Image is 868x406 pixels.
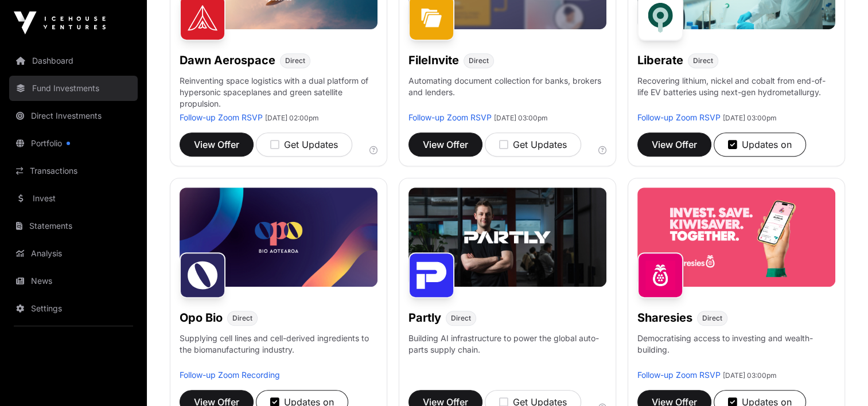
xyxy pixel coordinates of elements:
h1: Sharesies [637,310,692,326]
a: Statements [9,213,138,239]
button: Updates on [714,132,806,157]
img: Icehouse Ventures Logo [14,11,106,34]
iframe: Chat Widget [811,351,868,406]
img: Opo-Bio-Banner.jpg [180,188,377,287]
button: Get Updates [485,132,581,157]
span: View Offer [423,138,468,151]
span: Direct [285,56,305,65]
img: Opo Bio [180,252,225,298]
h1: FileInvite [408,52,459,68]
h1: Opo Bio [180,310,223,326]
a: Transactions [9,158,138,184]
h1: Partly [408,310,441,326]
img: Partly [408,252,454,298]
a: Fund Investments [9,76,138,101]
div: Updates on [728,138,792,151]
span: Direct [693,56,713,65]
span: [DATE] 02:00pm [265,114,319,122]
button: View Offer [637,132,711,157]
span: View Offer [652,138,697,151]
span: Direct [232,314,252,323]
p: Supplying cell lines and cell-derived ingredients to the biomanufacturing industry. [180,333,377,356]
a: Follow-up Zoom RSVP [408,112,492,122]
p: Recovering lithium, nickel and cobalt from end-of-life EV batteries using next-gen hydrometallurgy. [637,75,835,112]
p: Reinventing space logistics with a dual platform of hypersonic spaceplanes and green satellite pr... [180,75,377,112]
a: Follow-up Zoom RSVP [637,370,721,380]
a: Direct Investments [9,103,138,128]
span: [DATE] 03:00pm [723,114,777,122]
p: Building AI infrastructure to power the global auto-parts supply chain. [408,333,606,369]
a: News [9,268,138,294]
a: Analysis [9,241,138,266]
div: Get Updates [270,138,338,151]
button: Get Updates [256,132,352,157]
span: Direct [469,56,489,65]
span: View Offer [194,138,239,151]
button: View Offer [180,132,254,157]
span: Direct [451,314,471,323]
span: Direct [702,314,722,323]
a: Portfolio [9,131,138,156]
p: Automating document collection for banks, brokers and lenders. [408,75,606,112]
a: Follow-up Zoom Recording [180,370,280,380]
a: Follow-up Zoom RSVP [637,112,721,122]
div: Get Updates [499,138,567,151]
a: Follow-up Zoom RSVP [180,112,263,122]
span: [DATE] 03:00pm [723,371,777,380]
button: View Offer [408,132,482,157]
img: Sharesies-Banner.jpg [637,188,835,287]
a: Dashboard [9,48,138,73]
img: Partly-Banner.jpg [408,188,606,287]
a: Invest [9,186,138,211]
p: Democratising access to investing and wealth-building. [637,333,835,369]
img: Sharesies [637,252,683,298]
h1: Liberate [637,52,683,68]
h1: Dawn Aerospace [180,52,275,68]
span: [DATE] 03:00pm [494,114,548,122]
a: Settings [9,296,138,321]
